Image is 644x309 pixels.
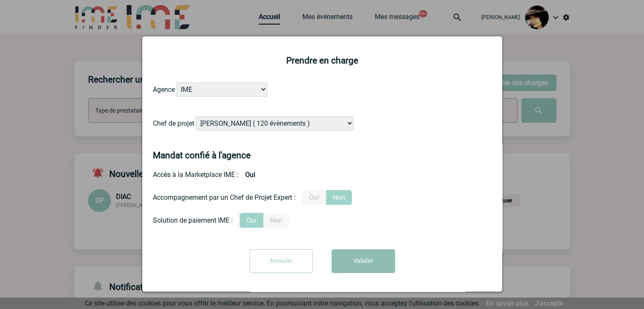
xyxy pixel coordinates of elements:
h4: Mandat confié à l'agence [153,150,251,160]
b: Oui [238,167,262,182]
h2: Prendre en charge [153,55,492,66]
div: Solution de paiement IME : [153,216,233,224]
label: Oui [302,190,326,205]
div: Accompagnement par un Chef de Projet Expert : [153,193,296,201]
label: Oui [240,213,263,228]
div: Prestation payante [153,190,492,205]
label: Agence [153,86,175,94]
div: Accès à la Marketplace IME : [153,167,492,182]
button: Valider [332,249,395,273]
input: Annuler [249,249,313,273]
label: Non [263,213,289,228]
label: Chef de projet [153,119,194,127]
label: Non [326,190,352,205]
div: Conformité aux process achat client, Prise en charge de la facturation, Mutualisation de plusieur... [153,213,492,228]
